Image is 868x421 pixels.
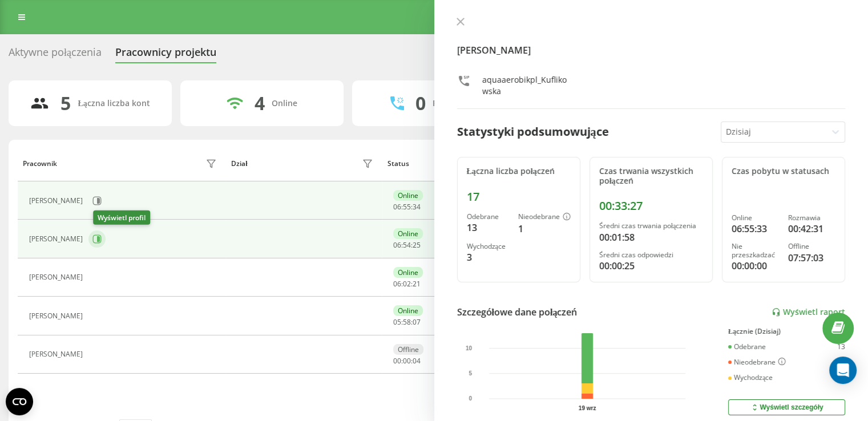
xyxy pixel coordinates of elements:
div: : : [393,280,421,288]
div: 0 [415,92,426,114]
div: Online [393,305,423,316]
span: 00 [393,356,401,366]
div: Online [393,228,423,239]
span: 25 [413,240,421,250]
div: Wyświetl profil [93,211,150,225]
div: [PERSON_NAME] [29,273,86,281]
button: Open CMP widget [6,388,33,415]
div: 00:01:58 [599,230,703,244]
div: 13 [467,221,509,234]
div: Online [732,214,779,222]
div: Średni czas odpowiedzi [599,251,703,259]
span: 06 [393,240,401,250]
div: 3 [467,250,509,264]
div: 00:00:00 [732,259,779,273]
div: Średni czas trwania połączenia [599,222,703,230]
span: 21 [413,279,421,289]
span: 07 [413,317,421,327]
div: Pracownik [23,160,57,168]
span: 06 [393,202,401,212]
div: 4 [255,92,265,114]
span: 00 [403,356,411,366]
div: Offline [393,344,423,355]
div: Wychodzące [728,374,773,382]
div: Aktywne połączenia [9,46,102,64]
div: Nieodebrane [518,213,571,222]
div: : : [393,203,421,211]
div: Odebrane [728,343,766,351]
div: 07:57:03 [788,251,835,265]
text: 0 [469,395,472,402]
div: Offline [788,242,835,250]
div: 17 [467,190,571,204]
div: Pracownicy projektu [115,46,216,64]
div: Open Intercom Messenger [829,357,857,384]
div: : : [393,357,421,365]
div: Rozmawia [788,214,835,222]
span: 05 [393,317,401,327]
div: Nie przeszkadzać [732,242,779,259]
div: Czas pobytu w statusach [732,167,835,176]
div: 13 [837,343,845,351]
span: 55 [403,202,411,212]
text: 5 [469,370,472,377]
div: Czas trwania wszystkich połączeń [599,167,703,186]
div: Łącznie (Dzisiaj) [728,327,845,335]
span: 06 [393,279,401,289]
button: Wyświetl szczegóły [728,399,845,415]
div: Odebrane [467,213,509,221]
div: Szczegółowe dane połączeń [457,305,578,319]
div: [PERSON_NAME] [29,312,86,320]
div: Rozmawiają [433,99,478,108]
div: Online [393,267,423,278]
div: Nieodebrane [728,358,786,367]
div: Łączna liczba połączeń [467,167,571,176]
div: 00:00:25 [599,259,703,273]
span: 54 [403,240,411,250]
span: 04 [413,356,421,366]
div: Online [272,99,297,108]
div: 1 [518,222,571,236]
h4: [PERSON_NAME] [457,43,846,57]
div: [PERSON_NAME] [29,197,86,205]
div: Online [393,190,423,201]
div: 00:42:31 [788,222,835,236]
text: 19 wrz [578,405,596,411]
text: 10 [466,345,473,351]
div: Wychodzące [467,242,509,250]
div: aquaaerobikpl_Kuflikowska [482,74,571,97]
a: Wyświetl raport [772,307,845,317]
div: 00:33:27 [599,199,703,213]
span: 02 [403,279,411,289]
div: 06:55:33 [732,222,779,236]
div: Łączna liczba kont [78,99,150,108]
div: [PERSON_NAME] [29,235,86,243]
div: Wyświetl szczegóły [750,403,823,412]
div: Status [387,160,409,168]
div: : : [393,318,421,326]
div: [PERSON_NAME] [29,350,86,358]
div: Statystyki podsumowujące [457,123,609,140]
span: 58 [403,317,411,327]
span: 34 [413,202,421,212]
div: : : [393,241,421,249]
div: 5 [60,92,71,114]
div: Dział [231,160,247,168]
